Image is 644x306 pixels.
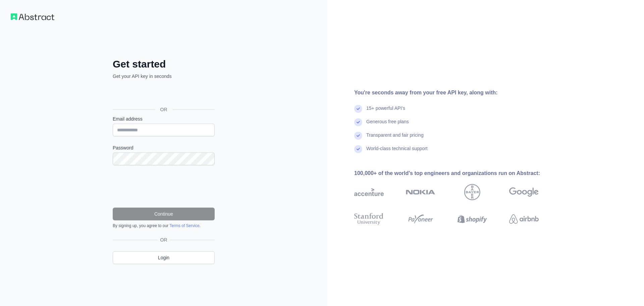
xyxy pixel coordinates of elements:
span: OR [155,106,173,113]
p: Get your API key in seconds [113,73,215,80]
img: airbnb [509,212,539,226]
img: google [509,184,539,200]
a: Login [113,251,215,264]
img: check mark [354,105,362,113]
h2: Get started [113,58,215,70]
img: shopify [458,212,487,226]
iframe: reCAPTCHA [113,173,215,200]
img: accenture [354,184,384,200]
button: Continue [113,208,215,220]
img: payoneer [406,212,435,226]
div: World-class technical support [366,145,428,159]
img: nokia [406,184,435,200]
img: bayer [464,184,480,200]
span: OR [158,236,170,243]
img: stanford university [354,212,384,226]
img: Workflow [11,13,54,20]
label: Email address [113,116,215,122]
a: Terms of Service [169,223,199,228]
img: check mark [354,118,362,126]
div: 15+ powerful API's [366,105,405,118]
div: 100,000+ of the world's top engineers and organizations run on Abstract: [354,169,560,177]
img: check mark [354,145,362,153]
div: Generous free plans [366,118,409,132]
img: check mark [354,132,362,140]
iframe: Botão "Fazer login com o Google" [109,87,217,102]
label: Password [113,144,215,151]
div: By signing up, you agree to our . [113,223,215,228]
div: Transparent and fair pricing [366,132,424,145]
div: You're seconds away from your free API key, along with: [354,89,560,97]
